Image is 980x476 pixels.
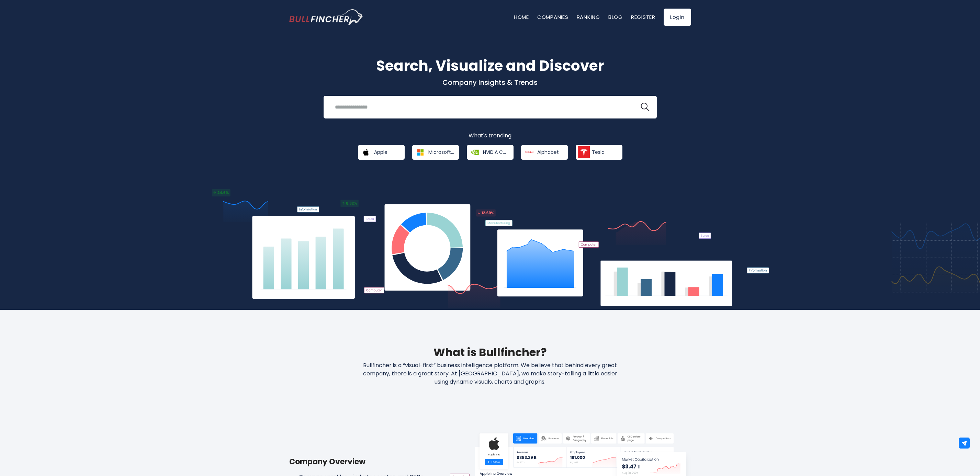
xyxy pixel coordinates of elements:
[374,149,387,155] span: Apple
[537,149,559,155] span: Alphabet
[608,13,623,21] a: Blog
[514,13,529,21] a: Home
[664,9,691,26] a: Login
[467,145,514,160] a: NVIDIA Corporation
[289,132,691,139] p: What's trending
[289,344,691,361] h2: What is Bullfincher?
[358,145,405,160] a: Apple
[631,13,655,21] a: Register
[289,78,691,87] p: Company Insights & Trends
[577,13,600,21] a: Ranking
[521,145,568,160] a: Alphabet
[537,13,568,21] a: Companies
[289,55,691,77] h1: Search, Visualize and Discover
[483,149,509,155] span: NVIDIA Corporation
[343,361,637,386] p: Bullfincher is a “visual-first” business intelligence platform. We believe that behind every grea...
[289,9,363,25] a: Go to homepage
[289,456,436,467] h3: Company Overview
[412,145,459,160] a: Microsoft Corporation
[289,9,363,25] img: Bullfincher logo
[641,103,650,112] img: search icon
[592,149,605,155] span: Tesla
[576,145,622,160] a: Tesla
[428,149,454,155] span: Microsoft Corporation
